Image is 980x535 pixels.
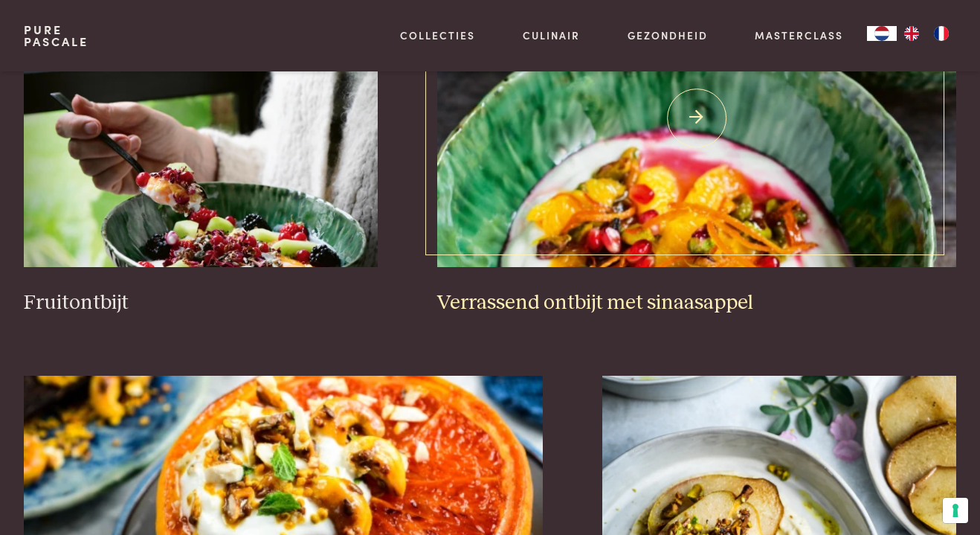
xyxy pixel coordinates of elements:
[755,28,843,43] a: Masterclass
[437,290,956,316] h3: Verrassend ontbijt met sinaasappel
[24,24,88,48] a: PurePascale
[867,26,897,41] a: NL
[628,28,708,43] a: Gezondheid
[867,26,956,41] aside: Language selected: Nederlands
[926,26,956,41] a: FR
[867,26,897,41] div: Language
[523,28,580,43] a: Culinair
[943,498,968,523] button: Uw voorkeuren voor toestemming voor trackingtechnologieën
[24,290,378,316] h3: Fruitontbijt
[400,28,475,43] a: Collecties
[897,26,956,41] ul: Language list
[897,26,926,41] a: EN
